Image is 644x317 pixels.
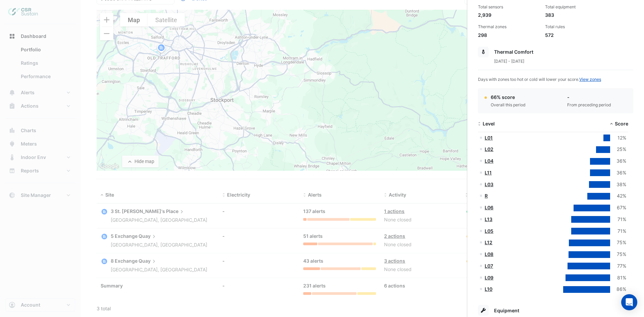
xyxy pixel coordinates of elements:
[485,181,493,187] a: L03
[485,263,493,269] a: L07
[610,251,626,258] div: 75%
[491,94,526,101] div: 66% score
[485,228,493,234] a: L05
[485,158,493,164] a: L04
[610,285,626,293] div: 86%
[610,192,626,200] div: 42%
[491,102,526,108] div: Overall this period
[610,204,626,212] div: 67%
[485,170,492,175] a: L11
[478,32,540,39] div: 298
[494,49,533,55] span: Thermal Comfort
[485,135,493,141] a: L01
[478,77,601,82] span: Days with zones too hot or cold will lower your score.
[485,193,488,199] a: R
[485,216,492,222] a: L13
[567,102,611,108] div: From preceding period
[494,308,519,313] span: Equipment
[485,205,493,210] a: L06
[483,121,495,126] span: Level
[610,239,626,247] div: 75%
[494,59,524,64] span: [DATE] - [DATE]
[610,227,626,235] div: 71%
[610,146,626,153] div: 25%
[545,11,607,18] div: 383
[610,262,626,270] div: 77%
[485,251,493,257] a: L08
[545,24,607,30] div: Total rules
[485,146,493,152] a: L02
[485,240,492,245] a: L12
[610,157,626,165] div: 36%
[567,94,611,101] div: -
[610,216,626,223] div: 71%
[610,181,626,189] div: 38%
[621,294,637,310] div: Open Intercom Messenger
[545,4,607,10] div: Total equipment
[478,11,540,18] div: 2,939
[478,24,540,30] div: Thermal zones
[478,4,540,10] div: Total sensors
[579,77,601,82] a: View zones
[545,32,607,39] div: 572
[610,274,626,282] div: 81%
[610,134,626,142] div: 12%
[615,121,628,126] span: Score
[610,169,626,177] div: 36%
[485,275,493,280] a: L09
[485,286,492,292] a: L10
